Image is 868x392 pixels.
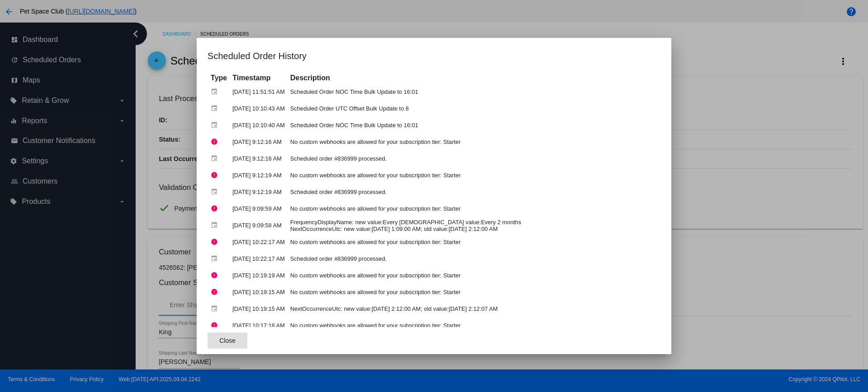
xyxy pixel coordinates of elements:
mat-icon: event [211,252,222,266]
td: No custom webhooks are allowed for your subscription tier: Starter [288,134,660,150]
td: Scheduled Order NOC Time Bulk Update to 16:01 [288,117,660,133]
h1: Scheduled Order History [208,49,660,63]
td: [DATE] 10:19:15 AM [230,284,287,300]
td: [DATE] 9:09:59 AM [230,201,287,217]
mat-icon: error [211,168,222,182]
button: Close dialog [208,332,247,349]
td: Scheduled order #836999 processed. [288,151,660,166]
mat-icon: error [211,202,222,216]
mat-icon: event [211,218,222,232]
mat-icon: error [211,268,222,282]
td: Scheduled Order NOC Time Bulk Update to 16:01 [288,84,660,100]
td: [DATE] 9:12:19 AM [230,167,287,183]
th: Description [288,73,660,83]
td: [DATE] 10:10:40 AM [230,117,287,133]
td: No custom webhooks are allowed for your subscription tier: Starter [288,167,660,183]
td: No custom webhooks are allowed for your subscription tier: Starter [288,284,660,300]
td: NextOccurrenceUtc: new value:[DATE] 2:12:00 AM; old value:[DATE] 2:12:07 AM [288,301,660,317]
mat-icon: error [211,318,222,332]
td: [DATE] 10:19:19 AM [230,267,287,283]
td: [DATE] 9:12:16 AM [230,134,287,150]
td: No custom webhooks are allowed for your subscription tier: Starter [288,267,660,283]
td: [DATE] 10:22:17 AM [230,234,287,250]
mat-icon: event [211,302,222,316]
td: [DATE] 10:10:43 AM [230,101,287,116]
td: Scheduled order #836999 processed. [288,184,660,200]
mat-icon: error [211,285,222,299]
mat-icon: event [211,85,222,99]
td: Scheduled Order UTC Offset Bulk Update to 8 [288,101,660,116]
mat-icon: error [211,235,222,249]
th: Timestamp [230,73,287,83]
td: No custom webhooks are allowed for your subscription tier: Starter [288,234,660,250]
td: FrequencyDisplayName: new value:Every [DEMOGRAPHIC_DATA] value:Every 2 months NextOccurrenceUtc: ... [288,217,660,233]
td: [DATE] 10:19:15 AM [230,301,287,317]
td: Scheduled order #836999 processed. [288,251,660,267]
td: No custom webhooks are allowed for your subscription tier: Starter [288,318,660,333]
td: [DATE] 9:12:19 AM [230,184,287,200]
mat-icon: event [211,152,222,166]
mat-icon: event [211,101,222,115]
td: [DATE] 11:51:51 AM [230,84,287,100]
mat-icon: event [211,185,222,199]
td: [DATE] 10:17:18 AM [230,318,287,333]
mat-icon: event [211,118,222,132]
td: No custom webhooks are allowed for your subscription tier: Starter [288,201,660,217]
mat-icon: error [211,135,222,149]
td: [DATE] 10:22:17 AM [230,251,287,267]
td: [DATE] 9:12:16 AM [230,151,287,166]
th: Type [208,73,229,83]
span: Close [219,337,236,344]
td: [DATE] 9:09:58 AM [230,217,287,233]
